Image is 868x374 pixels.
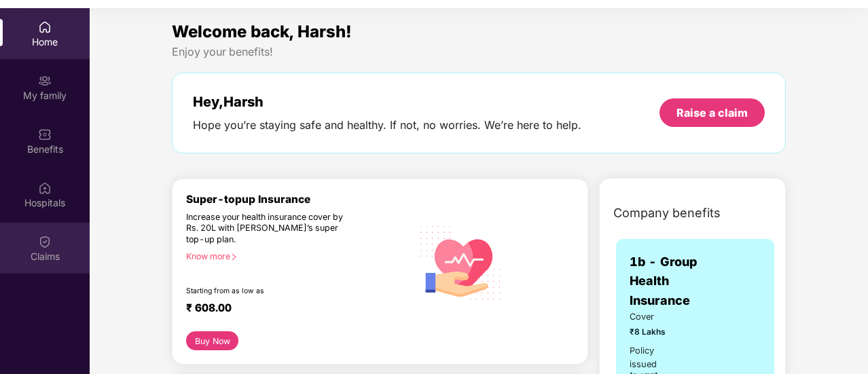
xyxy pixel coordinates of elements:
div: Hope you’re staying safe and healthy. If not, no worries. We’re here to help. [193,118,581,132]
div: Policy issued [630,344,679,371]
span: 1b - Group Health Insurance [630,253,717,310]
div: ₹ 608.00 [186,301,399,318]
div: Enjoy your benefits! [172,45,786,59]
span: ₹8 Lakhs [630,326,679,339]
span: Company benefits [613,204,721,223]
span: Welcome back, Harsh! [172,22,352,41]
img: svg+xml;base64,PHN2ZyB4bWxucz0iaHR0cDovL3d3dy53My5vcmcvMjAwMC9zdmciIHhtbG5zOnhsaW5rPSJodHRwOi8vd3... [412,212,509,311]
img: svg+xml;base64,PHN2ZyBpZD0iQmVuZWZpdHMiIHhtbG5zPSJodHRwOi8vd3d3LnczLm9yZy8yMDAwL3N2ZyIgd2lkdGg9Ij... [38,128,52,141]
div: Super-topup Insurance [186,193,412,206]
img: svg+xml;base64,PHN2ZyB3aWR0aD0iMjAiIGhlaWdodD0iMjAiIHZpZXdCb3g9IjAgMCAyMCAyMCIgZmlsbD0ibm9uZSIgeG... [38,74,52,88]
div: Hey, Harsh [193,94,581,110]
span: right [230,253,238,261]
img: svg+xml;base64,PHN2ZyBpZD0iQ2xhaW0iIHhtbG5zPSJodHRwOi8vd3d3LnczLm9yZy8yMDAwL3N2ZyIgd2lkdGg9IjIwIi... [38,235,52,248]
div: Increase your health insurance cover by Rs. 20L with [PERSON_NAME]’s super top-up plan. [186,212,354,246]
div: Raise a claim [676,105,748,120]
img: svg+xml;base64,PHN2ZyBpZD0iSG9tZSIgeG1sbnM9Imh0dHA6Ly93d3cudzMub3JnLzIwMDAvc3ZnIiB3aWR0aD0iMjAiIG... [38,20,52,34]
span: Cover [630,310,679,324]
button: Buy Now [186,331,238,350]
img: b5dec4f62d2307b9de63beb79f102df3.png [535,193,574,219]
div: Starting from as low as [186,286,355,296]
div: Know more [186,251,404,261]
img: svg+xml;base64,PHN2ZyBpZD0iSG9zcGl0YWxzIiB4bWxucz0iaHR0cDovL3d3dy53My5vcmcvMjAwMC9zdmciIHdpZHRoPS... [38,181,52,195]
